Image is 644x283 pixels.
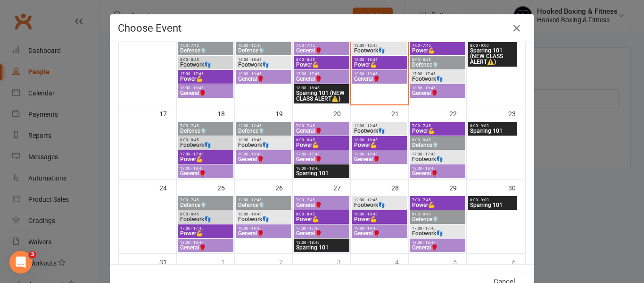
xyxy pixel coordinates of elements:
[354,58,405,62] span: 18:00 - 18:45
[412,171,463,176] span: General🥊
[180,76,231,82] span: Power💪
[470,124,515,128] span: 8:00 - 9:00
[296,171,347,176] span: Sparring 101
[412,212,463,216] span: 8:00 - 8:45
[238,156,289,162] span: General🥊
[509,21,524,36] button: Close
[296,43,347,48] span: 7:00 - 7:45
[508,105,525,121] div: 23
[180,138,231,142] span: 8:00 - 8:45
[412,216,463,222] span: Defence🛡️
[412,202,463,208] span: Power💪
[412,138,463,142] span: 8:00 - 8:45
[412,48,463,53] span: Power💪
[412,198,463,202] span: 7:00 - 7:45
[354,216,405,222] span: Power💪
[118,22,526,34] h4: Choose Event
[238,152,289,156] span: 19:00 - 19:45
[296,128,347,134] span: General🥊
[221,254,234,269] div: 1
[29,251,36,258] span: 3
[296,58,347,62] span: 8:00 - 8:45
[296,166,347,171] span: 18:00 - 18:45
[180,72,231,76] span: 17:00 - 17:45
[296,86,347,90] span: 18:00 - 18:45
[296,72,347,76] span: 17:00 - 17:45
[238,124,289,128] span: 12:00 - 12:45
[412,124,463,128] span: 7:00 - 7:45
[453,254,466,269] div: 5
[217,105,234,121] div: 18
[180,216,231,222] span: Footwork👣
[238,231,289,236] span: General🥊
[412,166,463,171] span: 18:00 - 18:45
[354,76,405,82] span: General🥊
[470,202,515,208] span: Sparring 101
[180,142,231,148] span: Footwork👣
[180,171,231,176] span: General🥊
[354,212,405,216] span: 18:00 - 18:45
[296,240,347,245] span: 18:00 - 18:45
[180,86,231,90] span: 18:00 - 18:45
[354,138,405,142] span: 18:00 - 18:45
[238,62,289,68] span: Footwork👣
[159,254,176,269] div: 31
[512,254,525,269] div: 6
[354,48,405,53] span: Footwork👣
[217,180,234,195] div: 25
[238,43,289,48] span: 12:00 - 12:45
[296,48,347,53] span: General🥊
[354,156,405,162] span: General🥊
[275,105,292,121] div: 19
[238,226,289,231] span: 19:00 - 19:45
[412,43,463,48] span: 7:00 - 7:45
[354,226,405,231] span: 19:00 - 19:45
[412,152,463,156] span: 17:00 - 17:45
[412,226,463,231] span: 17:00 - 17:45
[238,128,289,134] span: Defence🛡️
[333,180,350,195] div: 27
[412,231,463,236] span: Footwork👣
[391,105,408,121] div: 21
[296,231,347,236] span: General🥊
[412,86,463,90] span: 18:00 - 18:45
[180,226,231,231] span: 17:00 - 17:45
[238,198,289,202] span: 12:00 - 12:45
[180,62,231,68] span: Footwork👣
[412,245,463,250] span: General🥊
[395,254,408,269] div: 4
[180,152,231,156] span: 17:00 - 17:45
[412,62,463,68] span: Defence🛡️
[275,180,292,195] div: 26
[180,124,231,128] span: 7:00 - 7:45
[238,72,289,76] span: 19:00 - 19:45
[470,198,515,202] span: 8:00 - 9:00
[296,212,347,216] span: 8:00 - 8:45
[449,105,466,121] div: 22
[180,202,231,208] span: Defence🛡️
[159,105,176,121] div: 17
[508,180,525,195] div: 30
[9,251,32,274] iframe: Intercom live chat
[238,138,289,142] span: 18:00 - 18:45
[296,124,347,128] span: 7:00 - 7:45
[354,198,405,202] span: 12:00 - 12:45
[296,156,347,162] span: General🥊
[449,180,466,195] div: 29
[354,43,405,48] span: 12:00 - 12:45
[180,231,231,236] span: Power💪
[180,128,231,134] span: Defence🛡️
[180,166,231,171] span: 18:00 - 18:45
[238,48,289,53] span: Defence🛡️
[412,128,463,134] span: Power💪
[238,76,289,82] span: General🥊
[470,128,515,134] span: Sparring 101
[296,216,347,222] span: Power💪
[238,58,289,62] span: 18:00 - 18:45
[296,138,347,142] span: 8:00 - 8:45
[412,142,463,148] span: Defence🛡️
[296,198,347,202] span: 7:00 - 7:45
[354,72,405,76] span: 19:00 - 19:45
[238,142,289,148] span: Footwork👣
[180,240,231,245] span: 18:00 - 18:45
